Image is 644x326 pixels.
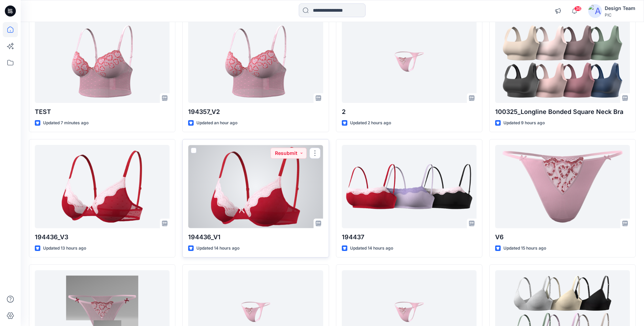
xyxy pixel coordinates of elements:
[588,4,602,18] img: avatar
[188,20,323,103] a: 194357_V2
[35,20,170,103] a: TEST
[35,107,170,117] p: TEST
[574,6,582,11] span: 36
[188,232,323,242] p: 194436_V1
[503,245,546,252] p: Updated 15 hours ago
[35,145,170,228] a: 194436_V3
[342,232,477,242] p: 194437
[43,245,86,252] p: Updated 13 hours ago
[35,232,170,242] p: 194436_V3
[495,107,630,117] p: 100325_Longline Bonded Square Neck Bra
[196,119,237,127] p: Updated an hour ago
[188,107,323,117] p: 194357_V2
[43,119,89,127] p: Updated 7 minutes ago
[605,4,635,12] div: Design Team
[196,245,239,252] p: Updated 14 hours ago
[188,145,323,228] a: 194436_V1
[605,12,635,18] div: PIC
[495,232,630,242] p: V6
[495,20,630,103] a: 100325_Longline Bonded Square Neck Bra
[350,119,391,127] p: Updated 2 hours ago
[342,107,477,117] p: 2
[350,245,393,252] p: Updated 14 hours ago
[342,20,477,103] a: 2
[503,119,545,127] p: Updated 9 hours ago
[342,145,477,228] a: 194437
[495,145,630,228] a: V6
